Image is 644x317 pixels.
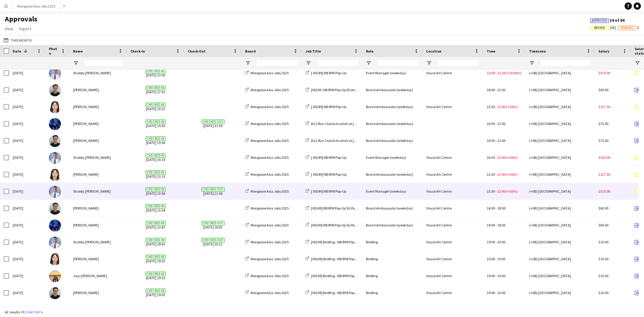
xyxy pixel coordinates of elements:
input: Name Filter Input [84,59,123,67]
span: 24 [590,25,618,30]
span: [00249] Briefing - NB RYW Pop-Up [311,257,360,261]
span: Checked-out [201,238,225,242]
a: Mongoose Asia Jobs 2025 [245,71,289,75]
button: Reload data [20,309,44,315]
a: [ 00249] NB RYW Pop-Up [306,71,346,75]
span: Mongoose Asia Jobs 2025 [251,240,289,244]
div: Visual Art Centre [423,234,483,250]
button: Open Filter Menu [73,60,78,66]
div: [DATE] [9,82,45,98]
img: Shabby A. Malik [49,152,61,164]
a: AG1 Run Club Activation at [GEOGRAPHIC_DATA] [306,121,386,126]
input: Job Title Filter Input [316,59,359,67]
span: [DATE] 19:03 [130,284,181,301]
div: (+08) [GEOGRAPHIC_DATA] [525,217,595,233]
span: 16:30 [487,155,495,160]
span: [DATE] 20:12 [188,234,238,250]
button: Open Filter Menu [306,60,311,66]
span: Role [366,49,373,53]
span: Checked-in [146,204,166,209]
a: Mongoose Asia Jobs 2025 [245,223,289,227]
span: [00249- NB RYW Pop-Up (Evening) [311,88,361,92]
div: [PERSON_NAME] [69,284,127,301]
span: [ 00249] NB RYW Pop-Up [311,71,346,75]
span: Check-Out [188,49,206,53]
div: [DATE] [9,200,45,216]
span: [00249] NB RYW Pop-Up SG Packing [311,223,363,227]
span: 14:00 [487,223,495,227]
a: View [2,25,16,33]
div: Brand Ambassador (weekday) [362,217,423,233]
div: Briefing [362,267,423,284]
button: Open Filter Menu [635,60,640,66]
span: [DATE] 13:54 [130,200,181,216]
a: [ 00249] NB RYW Pop-Up [306,172,346,177]
span: 14:00 [487,206,495,210]
span: [DATE] 13:47 [130,217,181,233]
a: Mongoose Asia Jobs 2025 [245,274,289,278]
div: [PERSON_NAME] [69,98,127,115]
span: [00249] NB RYW Pop-Up SG Packing [311,206,363,210]
a: [ 00249] NB RYW Pop-Up [306,189,346,194]
span: Timezone [529,49,546,53]
span: 1 [618,25,639,30]
div: (+08) [GEOGRAPHIC_DATA] [525,149,595,166]
span: 19:00 [487,240,495,244]
span: AG1 Run Club Activation at [GEOGRAPHIC_DATA] [311,138,386,143]
div: Jiayi [PERSON_NAME] [69,267,127,284]
span: - [495,155,497,160]
span: 21:00 [497,138,505,143]
span: [DATE] 19:10 [130,267,181,284]
a: Mongoose Asia Jobs 2025 [245,155,289,160]
div: [DATE] [9,267,45,284]
button: Open Filter Menu [529,60,534,66]
span: (+30m) [506,189,517,194]
span: 13:30 [487,189,495,194]
span: Salary [598,49,609,53]
span: 22:00 [497,104,505,109]
span: [DATE] 21:56 [188,183,238,200]
a: Mongoose Asia Jobs 2025 [245,104,289,109]
a: [00249] Briefing - NB RYW Pop-Up [306,290,360,295]
span: [ 00249] NB RYW Pop-Up [311,172,346,177]
button: Open Filter Menu [245,60,251,66]
span: - [495,274,497,278]
a: Mongoose Asia Jobs 2025 [245,138,289,143]
span: [DATE] 13:22 [130,98,181,115]
span: [ 00249] NB RYW Pop-Up [311,189,346,194]
span: 13:30 [487,172,495,177]
span: 16:00 [487,121,495,126]
img: Jeanette Lee [49,169,61,181]
span: Export [19,26,31,31]
div: [DATE] [9,65,45,81]
div: [PERSON_NAME] [69,217,127,233]
div: (+08) [GEOGRAPHIC_DATA] [525,115,595,132]
span: 21:00 [497,121,505,126]
span: Job Title [306,49,321,53]
div: Visual Art Centre [423,166,483,183]
div: [PERSON_NAME] [69,115,127,132]
span: $60.00 [598,88,608,92]
a: AG1 Run Club Activation at [GEOGRAPHIC_DATA] [306,138,386,143]
div: (+08) [GEOGRAPHIC_DATA] [525,98,595,115]
div: [DATE] [9,234,45,250]
div: Briefing [362,284,423,301]
span: - [495,88,497,92]
span: Name [73,49,83,53]
span: Mongoose Asia Jobs 2025 [251,274,289,278]
div: Brand Ambassador (weekday) [362,98,423,115]
img: Shabby A. Malik [49,186,61,198]
span: Checked-in [146,221,166,226]
div: (+08) [GEOGRAPHIC_DATA] [525,284,595,301]
div: [DATE] [9,132,45,149]
div: (+08) [GEOGRAPHIC_DATA] [525,251,595,267]
button: Open Filter Menu [426,60,432,66]
span: Checked-in [146,136,166,141]
div: Visual Art Centre [423,65,483,81]
span: - [495,240,497,244]
span: Date [13,49,21,53]
span: - [495,104,497,109]
a: Mongoose Asia Jobs 2025 [245,189,289,194]
span: (+30m) [506,172,517,177]
div: Visual Art Centre [423,217,483,233]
